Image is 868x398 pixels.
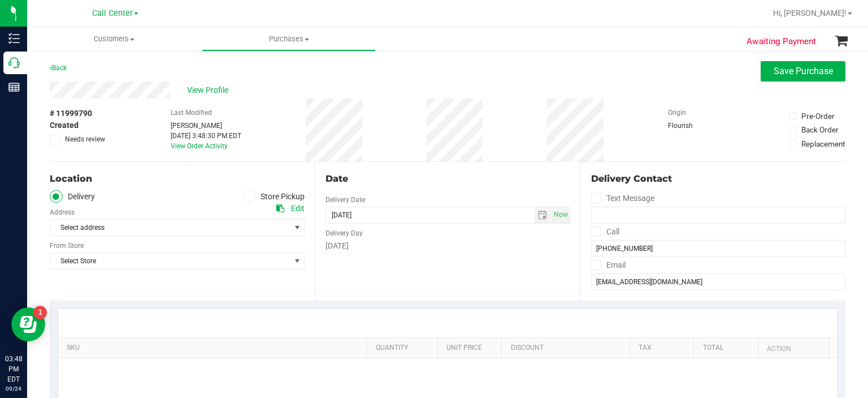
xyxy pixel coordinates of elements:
[761,61,845,82] button: Save Purchase
[65,134,105,144] span: Needs review
[50,207,75,217] label: Address
[758,338,829,358] th: Action
[591,224,619,240] label: Call
[5,384,22,393] p: 09/24
[511,344,626,353] a: Discount
[591,172,845,186] div: Delivery Contact
[747,35,816,48] span: Awaiting Payment
[8,33,20,44] inline-svg: Inventory
[668,108,686,118] label: Origin
[27,34,202,44] span: Customers
[187,84,232,96] span: View Profile
[773,8,847,18] span: Hi, [PERSON_NAME]!
[325,240,570,252] div: [DATE]
[801,110,835,122] div: Pre-Order
[50,108,92,119] span: # 11999790
[5,354,22,384] p: 03:48 PM EDT
[50,253,290,269] span: Select Store
[50,220,278,236] span: Select address
[8,57,20,69] inline-svg: Call Center
[11,307,45,341] iframe: Resource center
[774,66,833,76] span: Save Purchase
[67,344,362,353] a: SKU
[8,82,20,93] inline-svg: Reports
[171,142,228,150] a: View Order Activity
[290,220,304,236] span: select
[668,121,724,131] div: Flourish
[171,131,241,141] div: [DATE] 3:48:30 PM EDT
[376,344,433,353] a: Quantity
[551,207,570,223] span: select
[202,27,376,51] a: Purchases
[446,344,497,353] a: Unit Price
[325,195,365,205] label: Delivery Date
[591,207,845,224] input: Format: (999) 999-9999
[290,253,304,269] span: select
[639,344,689,353] a: Tax
[591,240,845,257] input: Format: (999) 999-9999
[535,207,551,223] span: select
[243,190,305,203] label: Store Pickup
[551,207,570,223] span: Set Current date
[27,27,202,51] a: Customers
[171,108,212,118] label: Last Modified
[276,203,284,215] div: Copy address to clipboard
[50,64,67,72] a: Back
[50,172,305,186] div: Location
[325,172,570,186] div: Date
[202,34,376,44] span: Purchases
[50,119,79,131] span: Created
[33,306,47,319] iframe: Resource center unread badge
[801,124,839,135] div: Back Order
[291,203,305,215] div: Edit
[92,8,133,18] span: Call Center
[591,257,626,273] label: Email
[171,121,241,131] div: [PERSON_NAME]
[801,138,845,149] div: Replacement
[50,241,84,251] label: From Store
[325,228,363,238] label: Delivery Day
[703,344,754,353] a: Total
[50,190,95,203] label: Delivery
[591,190,654,207] label: Text Message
